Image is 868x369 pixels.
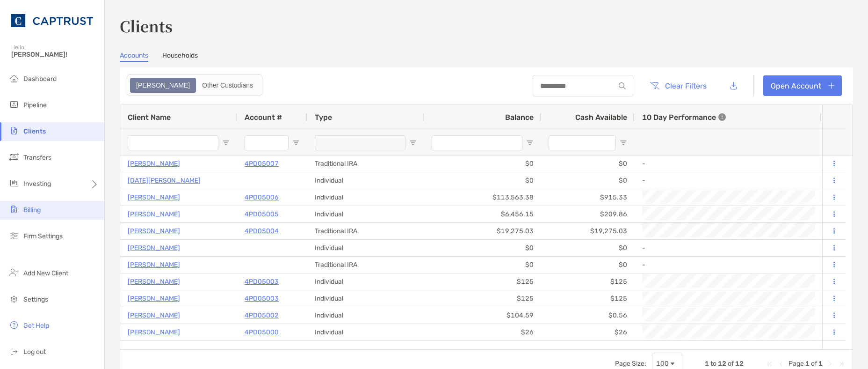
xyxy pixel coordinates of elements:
div: $0 [424,172,541,189]
div: $26 [541,324,635,340]
div: First Page [766,360,774,368]
div: $125 [424,290,541,307]
div: $0 [541,172,635,189]
img: transfers icon [8,151,20,162]
a: [PERSON_NAME] [128,225,180,237]
input: Client Name Filter Input [128,135,218,150]
span: Page [788,360,804,368]
div: $19,275.03 [541,223,635,239]
div: 10 Day Performance [642,104,726,130]
div: $915.33 [541,189,635,206]
a: [PERSON_NAME] [128,208,180,220]
span: Transfers [23,154,51,162]
img: get-help icon [8,319,20,331]
a: Accounts [120,52,148,62]
p: 4PD05003 [245,293,279,304]
span: of [811,360,817,368]
span: Type [315,113,332,122]
div: 100 [656,360,669,368]
span: of [728,360,734,368]
div: Individual [307,206,424,222]
div: Zoe [131,79,195,92]
div: $6,456.15 [424,206,541,222]
span: Pipeline [23,101,47,109]
div: Individual [307,172,424,189]
h3: Clients [120,15,853,37]
span: Client Name [128,113,171,122]
span: Add New Client [23,269,68,277]
a: [PERSON_NAME] [128,326,180,338]
a: [PERSON_NAME] [128,192,180,203]
span: Settings [23,295,48,303]
a: [PERSON_NAME] [128,242,180,254]
div: Individual [307,189,424,206]
img: pipeline icon [8,99,20,110]
p: 4PD05006 [245,192,279,203]
span: Account # [245,113,282,122]
span: Clients [23,127,46,135]
div: - [642,257,814,273]
input: Cash Available Filter Input [549,135,616,150]
p: 4PD05005 [245,208,279,220]
div: $0 [541,257,635,273]
div: Traditional IRA [307,223,424,239]
div: segmented control [127,74,262,96]
a: 4PD05007 [245,158,279,170]
img: billing icon [8,204,20,215]
div: $125 [541,290,635,307]
a: Open Account [763,75,842,96]
span: 1 [705,360,709,368]
img: settings icon [8,293,20,304]
span: 1 [805,360,810,368]
div: $0.56 [541,307,635,324]
a: Households [162,52,198,62]
a: [PERSON_NAME] [128,158,180,170]
a: 4PD05003 [245,276,279,288]
div: $19,275.03 [424,223,541,239]
div: $0 [424,240,541,256]
span: Investing [23,180,51,188]
div: Traditional IRA [307,257,424,273]
button: Clear Filters [643,75,714,96]
span: Balance [505,113,534,122]
div: $113,563.38 [424,189,541,206]
a: [PERSON_NAME] [128,293,180,304]
a: [DATE][PERSON_NAME] [128,175,201,186]
span: [PERSON_NAME]! [11,51,99,59]
a: 4PD05004 [245,225,279,237]
img: dashboard icon [8,73,20,84]
img: logout icon [8,346,20,357]
div: $209.86 [541,206,635,222]
div: Other Custodians [197,79,258,92]
div: $0 [424,155,541,172]
a: [PERSON_NAME] [128,276,180,288]
div: Individual [307,290,424,307]
div: Page Size: [615,360,646,368]
a: [PERSON_NAME] [128,310,180,321]
span: Dashboard [23,75,57,83]
a: 4PD05002 [245,310,279,321]
img: investing icon [8,177,20,189]
img: firm-settings icon [8,230,20,241]
div: - [642,240,814,256]
span: Billing [23,206,41,214]
a: 4PD05000 [245,326,279,338]
div: - [642,156,814,171]
img: clients icon [8,125,20,136]
span: 12 [735,360,744,368]
a: [PERSON_NAME] [128,259,180,271]
span: 12 [718,360,726,368]
div: $125 [424,273,541,290]
div: $0 [541,155,635,172]
input: Account # Filter Input [245,135,289,150]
